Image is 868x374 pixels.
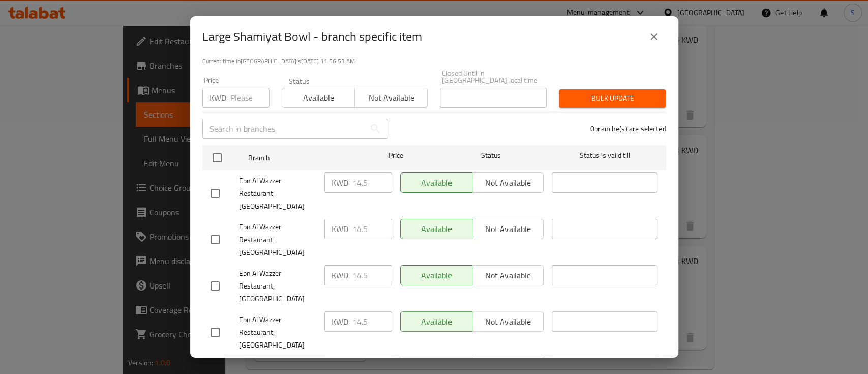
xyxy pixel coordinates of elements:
[332,315,348,328] p: KWD
[438,149,544,162] span: Status
[332,269,348,281] p: KWD
[230,88,270,108] input: Please enter price
[352,219,392,239] input: Please enter price
[552,149,657,162] span: Status is valid till
[239,313,316,352] span: Ebn Al Wazzer Restaurant, [GEOGRAPHIC_DATA]
[352,265,392,285] input: Please enter price
[352,311,392,332] input: Please enter price
[239,221,316,259] span: Ebn Al Wazzer Restaurant, [GEOGRAPHIC_DATA]
[202,28,422,45] h2: Large Shamiyat Bowl - branch specific item
[209,92,226,104] p: KWD
[359,91,424,105] span: Not available
[286,91,351,105] span: Available
[354,88,428,108] button: Not available
[248,152,354,164] span: Branch
[567,92,657,105] span: Bulk update
[239,175,316,213] span: Ebn Al Wazzer Restaurant, [GEOGRAPHIC_DATA]
[590,124,666,134] p: 0 branche(s) are selected
[282,88,355,108] button: Available
[559,89,666,108] button: Bulk update
[642,24,666,49] button: close
[332,223,348,235] p: KWD
[202,56,666,66] p: Current time in [GEOGRAPHIC_DATA] is [DATE] 11:56:53 AM
[332,177,348,189] p: KWD
[352,172,392,193] input: Please enter price
[239,267,316,305] span: Ebn Al Wazzer Restaurant, [GEOGRAPHIC_DATA]
[202,119,365,139] input: Search in branches
[362,149,430,162] span: Price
